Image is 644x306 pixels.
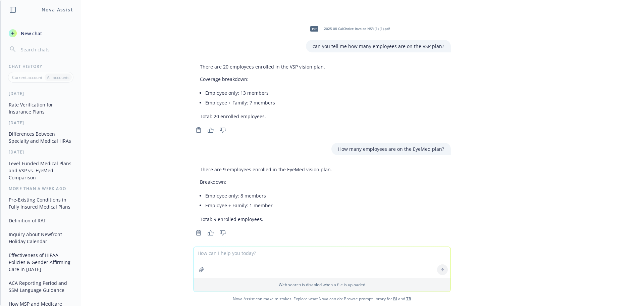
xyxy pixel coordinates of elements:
[200,63,325,70] p: There are 20 employees enrolled in the VSP vision plan.
[200,216,332,223] p: Total: 9 enrolled employees.
[198,282,446,288] p: Web search is disabled when a file is uploaded
[6,27,75,39] button: New chat
[42,6,73,13] h1: Nova Assist
[393,296,397,302] a: BI
[313,43,444,50] p: can you tell me how many employees are on the VSP plan?
[19,30,42,37] span: New chat
[1,186,81,191] div: More than a week ago
[205,98,325,107] li: Employee + Family: 7 members
[1,91,81,96] div: [DATE]
[306,20,391,37] div: pdf2025-08 CalChoice Invoice NSR (1) (1).pdf
[196,127,202,133] svg: Copy to clipboard
[338,145,444,152] p: How many employees are on the EyeMed plan?
[6,99,75,117] button: Rate Verification for Insurance Plans
[6,250,75,275] button: Effectiveness of HIPAA Policies & Gender Affirming Care in [DATE]
[217,228,228,237] button: Thumbs down
[3,292,641,306] span: Nova Assist can make mistakes. Explore what Nova can do: Browse prompt library for and
[200,166,332,173] p: There are 9 employees enrolled in the EyeMed vision plan.
[6,215,75,226] button: Definition of RAF
[217,125,228,135] button: Thumbs down
[324,27,390,31] span: 2025-08 CalChoice Invoice NSR (1) (1).pdf
[6,229,75,247] button: Inquiry About Newfront Holiday Calendar
[6,194,75,212] button: Pre-Existing Conditions in Fully Insured Medical Plans
[205,88,325,98] li: Employee only: 13 members
[200,113,325,120] p: Total: 20 enrolled employees.
[1,63,81,69] div: Chat History
[200,76,325,83] p: Coverage breakdown:
[1,120,81,126] div: [DATE]
[6,128,75,146] button: Differences Between Specialty and Medical HRAs
[310,26,318,31] span: pdf
[19,45,73,54] input: Search chats
[406,296,411,302] a: TR
[47,75,69,80] p: All accounts
[205,201,332,210] li: Employee + Family: 1 member
[196,230,202,236] svg: Copy to clipboard
[205,191,332,201] li: Employee only: 8 members
[6,158,75,183] button: Level-Funded Medical Plans and VSP vs. EyeMed Comparison
[6,277,75,296] button: ACA Reporting Period and SSM Language Guidance
[12,75,42,80] p: Current account
[200,178,332,185] p: Breakdown:
[1,149,81,155] div: [DATE]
